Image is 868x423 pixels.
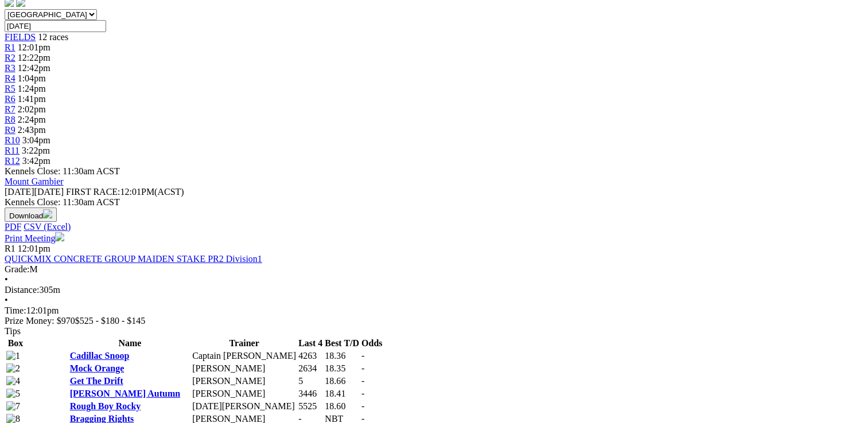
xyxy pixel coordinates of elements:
[5,264,863,275] div: M
[5,135,20,145] a: R10
[298,401,323,412] td: 5525
[6,389,20,399] img: 5
[66,187,184,197] span: 12:01PM(ACST)
[6,401,20,412] img: 7
[18,53,50,62] span: 12:22pm
[5,207,57,222] button: Download
[192,388,297,399] td: [PERSON_NAME]
[18,73,46,83] span: 1:04pm
[18,115,46,124] span: 2:24pm
[5,244,15,253] span: R1
[192,350,297,362] td: Captain [PERSON_NAME]
[5,285,863,295] div: 305m
[324,363,360,374] td: 18.35
[5,305,26,315] span: Time:
[192,375,297,387] td: [PERSON_NAME]
[70,376,123,386] a: Get The Drift
[5,222,21,232] a: PDF
[5,316,863,326] div: Prize Money: $970
[5,254,262,264] a: QUICKMIX CONCRETE GROUP MAIDEN STAKE PR2 Division1
[298,388,323,399] td: 3446
[324,388,360,399] td: 18.41
[361,376,364,386] span: -
[5,197,863,207] div: Kennels Close: 11:30am ACST
[361,351,364,361] span: -
[5,42,15,52] a: R1
[298,350,323,362] td: 4263
[70,351,130,361] a: Cadillac Snoop
[22,135,50,145] span: 3:04pm
[66,187,120,197] span: FIRST RACE:
[5,115,15,124] a: R8
[5,20,106,32] input: Select date
[18,244,50,253] span: 12:01pm
[5,233,64,243] a: Print Meeting
[5,63,15,73] a: R3
[6,376,20,386] img: 4
[75,316,146,326] span: $525 - $180 - $145
[5,84,15,93] a: R5
[192,363,297,374] td: [PERSON_NAME]
[5,326,21,336] span: Tips
[324,350,360,362] td: 18.36
[324,375,360,387] td: 18.66
[70,401,141,411] a: Rough Boy Rocky
[5,305,863,316] div: 12:01pm
[22,146,50,155] span: 3:22pm
[361,389,364,398] span: -
[5,187,34,197] span: [DATE]
[5,177,64,186] a: Mount Gambier
[24,222,71,232] a: CSV (Excel)
[192,401,297,412] td: [DATE][PERSON_NAME]
[18,84,46,93] span: 1:24pm
[324,338,360,349] th: Best T/D
[5,264,30,274] span: Grade:
[5,166,120,176] span: Kennels Close: 11:30am ACST
[18,42,50,52] span: 12:01pm
[298,363,323,374] td: 2634
[361,401,364,411] span: -
[18,125,46,135] span: 2:43pm
[361,338,383,349] th: Odds
[70,363,124,373] a: Mock Orange
[5,146,20,155] a: R11
[5,275,8,284] span: •
[324,401,360,412] td: 18.60
[55,232,64,241] img: printer.svg
[298,338,323,349] th: Last 4
[5,222,863,232] div: Download
[5,104,15,114] a: R7
[192,338,297,349] th: Trainer
[8,338,24,348] span: Box
[5,295,8,305] span: •
[5,156,20,166] a: R12
[18,63,50,73] span: 12:42pm
[5,73,15,83] a: R4
[70,389,180,398] a: [PERSON_NAME] Autumn
[5,32,36,42] a: FIELDS
[5,94,15,104] a: R6
[43,209,52,218] img: download.svg
[6,351,20,361] img: 1
[22,156,50,166] span: 3:42pm
[5,125,15,135] a: R9
[361,363,364,373] span: -
[5,285,39,295] span: Distance:
[69,338,191,349] th: Name
[6,363,20,374] img: 2
[5,53,15,62] a: R2
[5,187,64,197] span: [DATE]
